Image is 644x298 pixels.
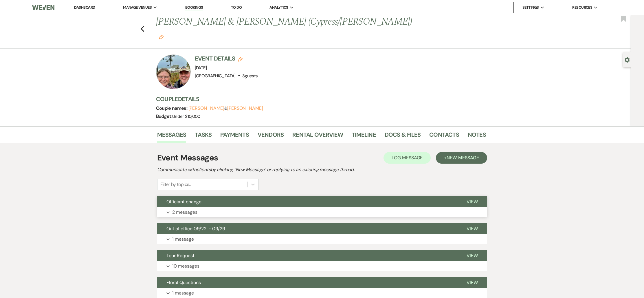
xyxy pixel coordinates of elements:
a: Timeline [352,130,376,143]
span: Settings [522,5,539,10]
a: Payments [220,130,249,143]
a: To Do [231,5,242,10]
a: Dashboard [74,5,95,10]
a: Messages [157,130,186,143]
span: Officiant change [166,199,201,205]
h3: Event Details [195,54,258,63]
h1: [PERSON_NAME] & [PERSON_NAME] (Cypress/[PERSON_NAME]) [156,15,415,43]
span: Budget: [156,113,173,119]
span: View [467,279,478,286]
span: Tour Request [166,253,195,259]
button: 10 messages [157,261,487,271]
h2: Communicate with clients by clicking "New Message" or replying to an existing message thread. [157,166,487,173]
a: Bookings [185,5,203,10]
span: 3 guests [242,73,258,79]
span: Floral Questions [166,279,201,286]
button: 1 message [157,288,487,298]
a: Contacts [429,130,459,143]
button: Out of office 09/22. - 09/29 [157,223,457,234]
a: Tasks [195,130,212,143]
span: Resources [572,5,592,10]
button: Open lead details [625,57,630,62]
span: [DATE] [195,65,207,71]
button: Log Message [384,152,431,164]
button: +New Message [436,152,487,164]
span: Manage Venues [123,5,152,10]
h1: Event Messages [157,152,218,164]
a: Vendors [258,130,284,143]
a: Docs & Files [385,130,421,143]
button: 1 message [157,234,487,244]
span: View [467,253,478,259]
button: Floral Questions [157,277,457,288]
button: View [457,250,487,261]
button: View [457,277,487,288]
span: View [467,199,478,205]
button: [PERSON_NAME] [188,106,224,111]
button: [PERSON_NAME] [227,106,263,111]
p: 1 message [172,235,194,243]
span: Under $10,000 [172,114,200,119]
span: View [467,226,478,232]
button: View [457,196,487,207]
span: Couple names: [156,105,188,111]
span: & [188,105,263,111]
span: Log Message [392,155,423,161]
h3: Couple Details [156,95,480,103]
span: Out of office 09/22. - 09/29 [166,226,225,232]
div: Filter by topics... [160,181,191,188]
button: 2 messages [157,207,487,217]
a: Notes [468,130,486,143]
span: New Message [447,155,479,161]
button: View [457,223,487,234]
span: Analytics [269,5,288,10]
button: Officiant change [157,196,457,207]
button: Tour Request [157,250,457,261]
span: [GEOGRAPHIC_DATA] [195,73,236,79]
a: Rental Overview [292,130,343,143]
p: 1 message [172,289,194,297]
p: 2 messages [172,209,197,216]
img: Weven Logo [32,1,54,14]
button: Edit [159,34,164,39]
p: 10 messages [172,262,199,270]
